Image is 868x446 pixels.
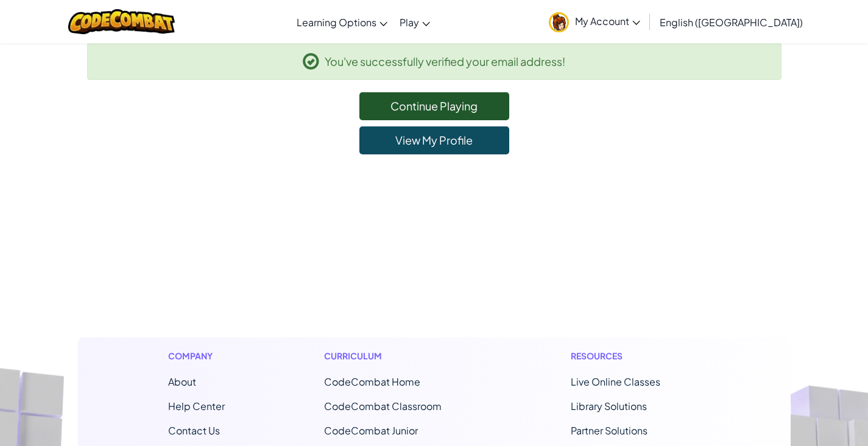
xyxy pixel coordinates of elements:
span: Contact Us [168,424,220,437]
span: Play [400,16,419,29]
a: English ([GEOGRAPHIC_DATA]) [654,5,809,38]
a: Help Center [168,400,225,412]
a: Play [393,5,436,38]
a: Library Solutions [571,400,647,412]
a: CodeCombat Junior [324,424,418,437]
a: View My Profile [359,126,509,154]
h1: Company [168,350,225,362]
img: CodeCombat logo [68,9,175,34]
span: CodeCombat Home [324,375,420,388]
a: About [168,375,196,388]
span: My Account [575,15,640,27]
span: Learning Options [297,16,376,29]
img: avatar [549,12,569,32]
span: You've successfully verified your email address! [325,52,565,70]
a: Continue Playing [359,92,509,120]
h1: Resources [571,350,700,362]
h1: Curriculum [324,350,471,362]
span: English ([GEOGRAPHIC_DATA]) [660,16,803,29]
a: Learning Options [291,5,393,38]
a: My Account [543,2,646,41]
a: Live Online Classes [571,375,660,388]
a: Partner Solutions [571,424,647,437]
a: CodeCombat Classroom [324,400,442,412]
